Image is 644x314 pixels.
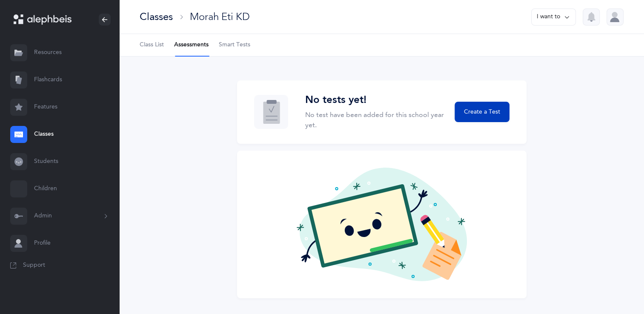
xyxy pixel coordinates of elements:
p: No test have been added for this school year yet. [305,110,445,130]
h3: No tests yet! [305,94,445,106]
span: Class List [140,41,164,49]
div: Morah Eti KD [190,10,250,24]
button: Create a Test [455,102,509,122]
div: Classes [140,10,173,24]
span: Support [23,261,45,270]
span: Smart Tests [219,41,250,49]
span: Create a Test [464,108,500,117]
button: I want to [531,9,576,26]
